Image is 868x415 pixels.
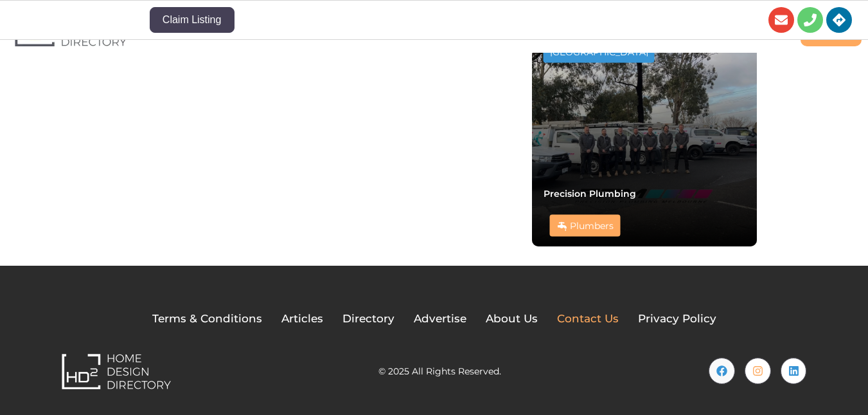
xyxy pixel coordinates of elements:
a: Privacy Policy [638,311,716,327]
button: Claim Listing [150,7,235,33]
a: Plumbers [570,220,614,232]
a: Terms & Conditions [152,311,262,327]
h2: © 2025 All Rights Reserved. [378,367,501,376]
a: Directory [342,311,394,327]
a: Precision Plumbing [544,188,636,199]
a: About Us [486,311,538,327]
a: Advertise [414,311,466,327]
a: Articles [281,311,323,327]
a: Contact Us [557,311,619,327]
